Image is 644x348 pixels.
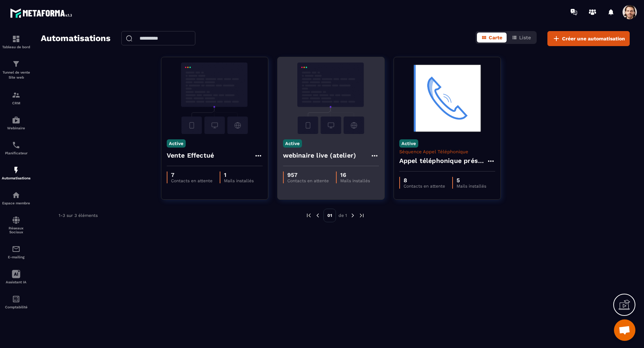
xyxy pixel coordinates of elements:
[489,35,502,40] span: Carte
[340,171,370,178] p: 16
[283,150,356,160] h4: webinaire live (atelier)
[12,60,20,68] img: formation
[41,31,111,46] h2: Automatisations
[12,245,20,253] img: email
[340,178,370,183] p: Mails installés
[2,151,30,155] p: Planificateur
[399,149,495,154] p: Séquence Appel Téléphonique
[12,191,20,199] img: automations
[2,280,30,284] p: Assistant IA
[399,156,487,166] h4: Appel téléphonique présence
[358,212,365,219] img: next
[614,319,635,341] div: Open chat
[457,177,486,184] p: 5
[562,35,625,42] span: Créer une automatisation
[167,139,186,148] p: Active
[399,63,495,134] img: automation-background
[323,209,336,222] p: 01
[59,213,98,218] p: 1-3 sur 3 éléments
[224,171,254,178] p: 1
[12,216,20,224] img: social-network
[507,33,535,43] button: Liste
[12,295,20,303] img: accountant
[2,264,30,289] a: Assistant IA
[2,176,30,180] p: Automatisations
[477,33,507,43] button: Carte
[457,184,486,189] p: Mails installés
[2,110,30,135] a: automationsautomationsWebinaire
[2,135,30,160] a: schedulerschedulerPlanificateur
[12,141,20,149] img: scheduler
[12,116,20,124] img: automations
[404,184,445,189] p: Contacts en attente
[2,305,30,309] p: Comptabilité
[287,178,329,183] p: Contacts en attente
[2,101,30,105] p: CRM
[338,213,347,218] p: de 1
[167,150,214,160] h4: Vente Effectué
[547,31,630,46] button: Créer une automatisation
[12,91,20,99] img: formation
[2,70,30,80] p: Tunnel de vente Site web
[2,160,30,185] a: automationsautomationsAutomatisations
[171,178,213,183] p: Contacts en attente
[287,171,329,178] p: 957
[404,177,445,184] p: 8
[519,35,531,40] span: Liste
[2,29,30,54] a: formationformationTableau de bord
[283,139,302,148] p: Active
[314,212,321,219] img: prev
[12,35,20,43] img: formation
[2,54,30,85] a: formationformationTunnel de vente Site web
[2,226,30,234] p: Réseaux Sociaux
[283,63,379,134] img: automation-background
[350,212,356,219] img: next
[224,178,254,183] p: Mails installés
[2,239,30,264] a: emailemailE-mailing
[2,85,30,110] a: formationformationCRM
[167,63,263,134] img: automation-background
[2,45,30,49] p: Tableau de bord
[2,201,30,205] p: Espace membre
[399,139,418,148] p: Active
[2,126,30,130] p: Webinaire
[12,166,20,174] img: automations
[2,255,30,259] p: E-mailing
[10,6,74,20] img: logo
[306,212,312,219] img: prev
[2,210,30,239] a: social-networksocial-networkRéseaux Sociaux
[2,289,30,314] a: accountantaccountantComptabilité
[2,185,30,210] a: automationsautomationsEspace membre
[171,171,213,178] p: 7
